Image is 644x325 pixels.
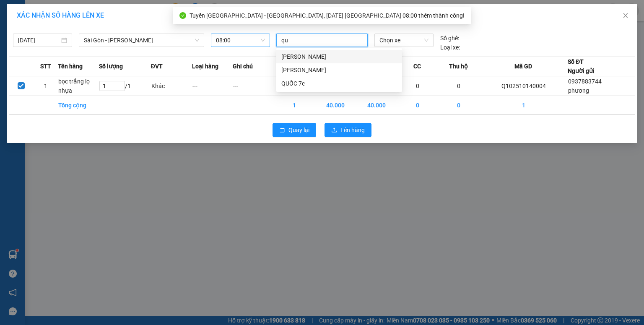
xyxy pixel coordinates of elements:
td: 40.000 [356,96,397,115]
span: 08:00 [216,34,265,47]
button: Close [614,4,637,28]
span: ĐVT [151,62,163,71]
span: Số ghế: [440,34,459,43]
span: close [622,12,629,19]
span: rollback [279,127,285,134]
span: Loại hàng [192,62,218,71]
span: down [195,38,200,43]
div: Số ĐT Người gửi [568,57,595,75]
td: Q102510140004 [479,76,568,96]
td: 40.000 [315,96,356,115]
td: Khác [151,76,192,96]
span: CC [413,62,421,71]
td: --- [192,76,233,96]
span: Lên hàng [340,125,365,135]
td: bọc trắng lọ nhựa [58,76,99,96]
button: rollbackQuay lại [273,123,316,137]
td: 1 [34,76,58,96]
input: 14/10/2025 [18,36,60,45]
span: phương [568,87,589,94]
div: Đặng Quốc Dũng [276,50,402,63]
span: Sài Gòn - Phương Lâm [84,34,199,47]
span: Số lượng [99,62,123,71]
span: Chọn xe [379,34,428,47]
td: Tổng cộng [58,96,99,115]
td: --- [233,76,274,96]
td: 0 [397,96,438,115]
div: [PERSON_NAME] [281,52,397,61]
td: 1 [274,96,315,115]
div: [PERSON_NAME] [281,65,397,75]
span: Tên hàng [58,62,83,71]
td: / 1 [99,76,151,96]
div: QUỐC 7c [281,79,397,88]
td: 0 [397,76,438,96]
button: uploadLên hàng [325,123,371,137]
td: 0 [438,76,479,96]
span: XÁC NHẬN SỐ HÀNG LÊN XE [17,11,104,19]
div: quang minh [276,63,402,77]
span: STT [40,62,51,71]
td: 0 [438,96,479,115]
span: Quay lại [288,125,309,135]
span: Thu hộ [449,62,468,71]
span: upload [331,127,337,134]
span: Ghi chú [233,62,253,71]
span: check-circle [179,12,186,19]
td: 1 [274,76,315,96]
td: 1 [479,96,568,115]
span: Tuyến [GEOGRAPHIC_DATA] - [GEOGRAPHIC_DATA], [DATE] [GEOGRAPHIC_DATA] 08:00 thêm thành công! [190,12,465,19]
span: 0937883744 [568,78,602,85]
span: Loại xe: [440,43,460,52]
div: QUỐC 7c [276,77,402,90]
span: Mã GD [514,62,532,71]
